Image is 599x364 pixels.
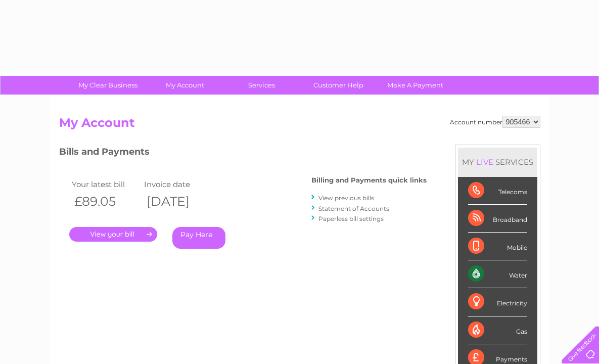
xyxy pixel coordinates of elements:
div: Broadband [468,205,527,233]
td: Invoice date [142,177,214,191]
th: £89.05 [69,191,142,212]
a: Make A Payment [374,76,457,95]
a: My Clear Business [66,76,150,95]
div: Electricity [468,288,527,316]
th: [DATE] [142,191,214,212]
a: Customer Help [297,76,380,95]
td: Your latest bill [69,177,142,191]
a: Statement of Accounts [318,205,389,212]
a: View previous bills [318,194,374,202]
div: MY SERVICES [458,148,537,176]
a: Pay Here [172,227,225,249]
h4: Billing and Payments quick links [311,176,427,184]
a: . [69,227,157,242]
div: Water [468,260,527,288]
a: My Account [143,76,226,95]
a: Services [220,76,303,95]
div: Gas [468,316,527,344]
div: LIVE [474,157,495,167]
a: Paperless bill settings [318,215,384,222]
div: Account number [450,116,540,128]
div: Telecoms [468,177,527,205]
h2: My Account [59,116,540,135]
div: Mobile [468,233,527,260]
h3: Bills and Payments [59,145,427,162]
